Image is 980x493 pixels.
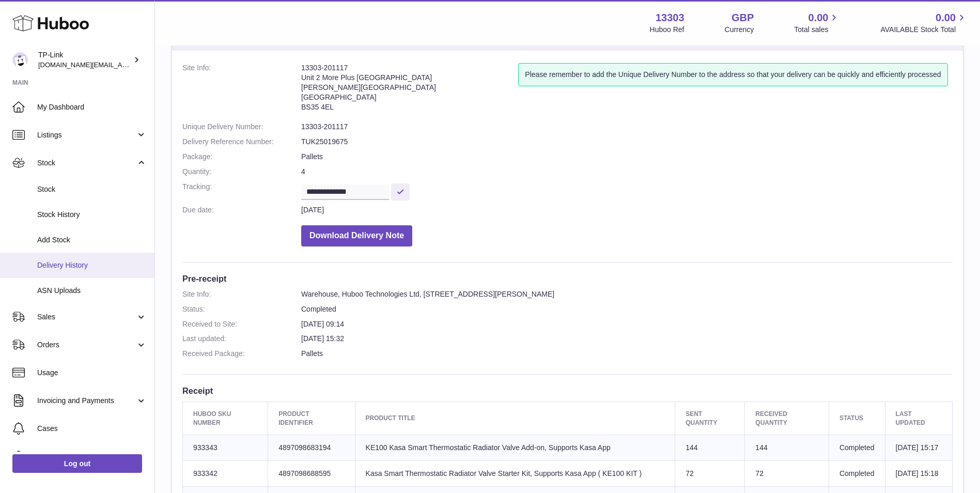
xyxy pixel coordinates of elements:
th: Status [829,402,885,435]
dt: Package: [182,152,301,162]
dd: Pallets [301,349,953,359]
th: Sent Quantity [675,402,745,435]
dt: Delivery Reference Number: [182,137,301,147]
td: 4897098688595 [268,460,355,486]
dt: Last updated: [182,334,301,344]
dd: [DATE] [301,205,953,215]
strong: GBP [732,11,754,25]
span: 0.00 [936,11,956,25]
dd: Pallets [301,152,953,162]
span: Sales [37,312,136,322]
dt: Received Package: [182,349,301,359]
dd: Completed [301,304,953,314]
dd: [DATE] 09:14 [301,319,953,329]
td: 933342 [183,460,268,486]
dd: 13303-201117 [301,122,953,132]
th: Product title [355,402,675,435]
span: Orders [37,340,136,350]
dt: Tracking: [182,182,301,200]
span: ASN Uploads [37,286,147,296]
th: Last updated [885,402,952,435]
span: Stock [37,158,136,168]
th: Received Quantity [745,402,829,435]
span: Stock History [37,210,147,220]
td: [DATE] 15:17 [885,435,952,460]
span: Delivery History [37,260,147,270]
a: 0.00 AVAILABLE Stock Total [880,11,968,35]
dd: 4 [301,167,953,177]
dd: [DATE] 15:32 [301,334,953,344]
dt: Site Info: [182,63,301,117]
h3: Receipt [182,385,953,396]
td: 144 [675,435,745,460]
dt: Quantity: [182,167,301,177]
span: Cases [37,424,147,434]
dt: Received to Site: [182,319,301,329]
span: Usage [37,368,147,378]
td: Kasa Smart Thermostatic Radiator Valve Starter Kit, Supports Kasa App ( KE100 KIT ) [355,460,675,486]
span: Invoicing and Payments [37,396,136,406]
div: TP-Link [38,50,131,70]
th: Product Identifier [268,402,355,435]
dt: Unique Delivery Number: [182,122,301,132]
span: My Dashboard [37,102,147,112]
span: Total sales [794,25,840,35]
th: Huboo SKU Number [183,402,268,435]
dd: TUK25019675 [301,137,953,147]
dt: Due date: [182,205,301,215]
span: AVAILABLE Stock Total [880,25,968,35]
address: 13303-201117 Unit 2 More Plus [GEOGRAPHIC_DATA] [PERSON_NAME][GEOGRAPHIC_DATA] [GEOGRAPHIC_DATA] ... [301,63,518,117]
td: [DATE] 15:18 [885,460,952,486]
strong: 13303 [656,11,685,25]
td: Completed [829,435,885,460]
td: 144 [745,435,829,460]
td: 72 [745,460,829,486]
td: KE100 Kasa Smart Thermostatic Radiator Valve Add-on, Supports Kasa App [355,435,675,460]
span: Add Stock [37,235,147,245]
button: Download Delivery Note [301,225,412,246]
span: 0.00 [808,11,829,25]
td: 4897098683194 [268,435,355,460]
a: 0.00 Total sales [794,11,840,35]
td: 933343 [183,435,268,460]
td: 72 [675,460,745,486]
h3: Pre-receipt [182,273,953,284]
div: Huboo Ref [650,25,685,35]
dt: Status: [182,304,301,314]
span: Listings [37,130,136,140]
dd: Warehouse, Huboo Technologies Ltd, [STREET_ADDRESS][PERSON_NAME] [301,289,953,299]
div: Currency [725,25,754,35]
span: Stock [37,184,147,194]
td: Completed [829,460,885,486]
img: siyu.wang@tp-link.com [12,52,28,68]
dt: Site Info: [182,289,301,299]
a: Log out [12,454,142,473]
div: Please remember to add the Unique Delivery Number to the address so that your delivery can be qui... [518,63,947,86]
span: [DOMAIN_NAME][EMAIL_ADDRESS][DOMAIN_NAME] [38,60,206,69]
